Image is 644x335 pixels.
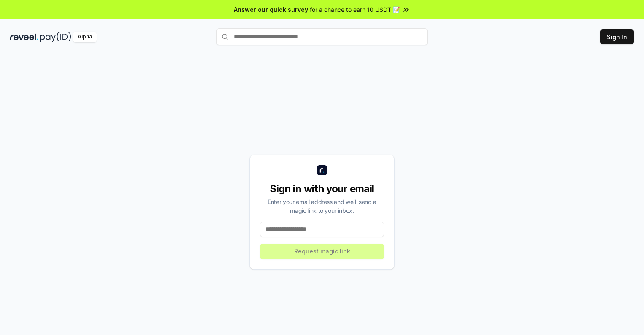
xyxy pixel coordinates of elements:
[317,165,327,175] img: logo_small
[310,5,400,14] span: for a chance to earn 10 USDT 📝
[10,32,38,42] img: reveel_dark
[234,5,308,14] span: Answer our quick survey
[600,29,634,44] button: Sign In
[40,32,71,42] img: pay_id
[73,32,97,42] div: Alpha
[260,182,384,196] div: Sign in with your email
[260,197,384,215] div: Enter your email address and we’ll send a magic link to your inbox.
